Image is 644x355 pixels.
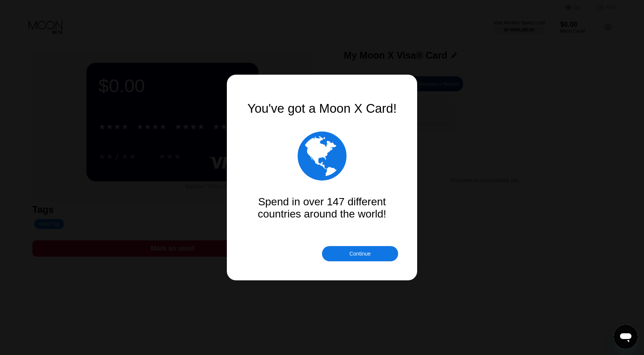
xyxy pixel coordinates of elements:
[246,196,398,220] div: Spend in over 147 different countries around the world!
[349,251,371,257] div: Continue
[322,246,398,261] div: Continue
[246,101,398,116] div: You've got a Moon X Card!
[614,325,638,349] iframe: Button to launch messaging window
[298,127,347,184] div: 
[246,127,398,184] div: 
